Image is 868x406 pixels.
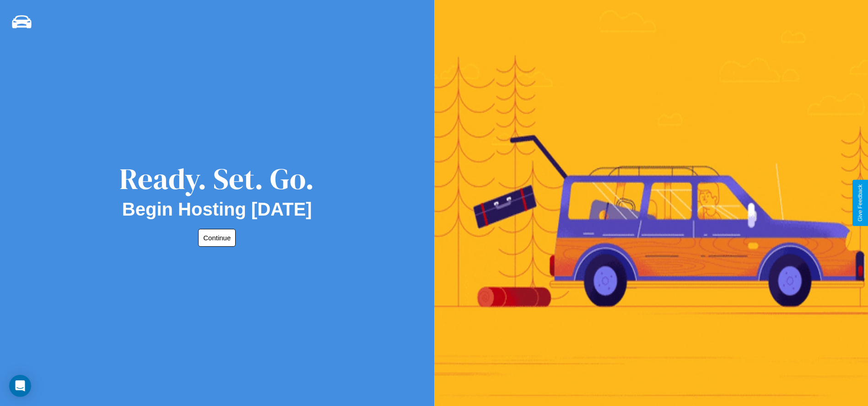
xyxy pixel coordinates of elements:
[119,158,314,199] div: Ready. Set. Go.
[9,375,31,397] div: Open Intercom Messenger
[198,229,236,247] button: Continue
[857,184,863,222] div: Give Feedback
[122,199,312,220] h2: Begin Hosting [DATE]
